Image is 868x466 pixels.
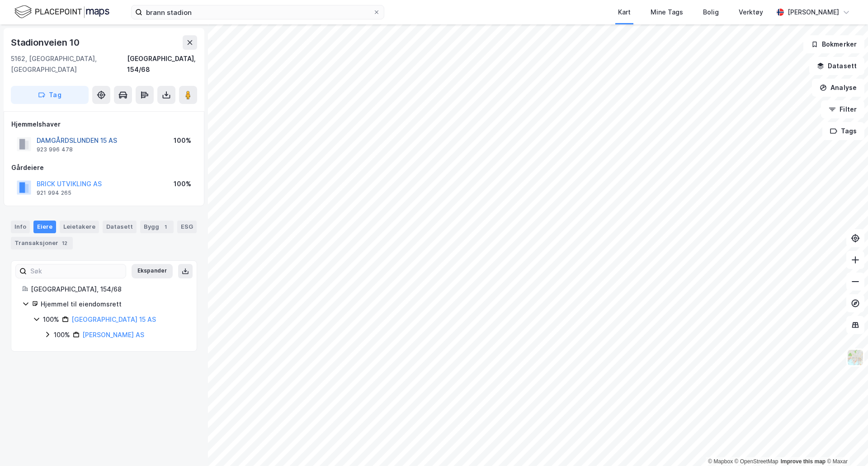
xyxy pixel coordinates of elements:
button: Filter [821,100,864,118]
div: 100% [43,314,59,325]
iframe: Chat Widget [823,423,868,466]
div: Datasett [103,221,137,233]
div: Stadionveien 10 [11,35,81,50]
div: Hjemmelshaver [11,119,197,130]
div: Info [11,221,30,233]
button: Datasett [809,57,864,75]
div: Kontrollprogram for chat [823,423,868,466]
a: [GEOGRAPHIC_DATA] 15 AS [71,315,156,323]
div: 100% [174,135,191,146]
div: 923 996 478 [37,146,73,153]
button: Ekspander [132,264,173,278]
div: 12 [60,239,69,248]
div: Bygg [140,221,174,233]
div: Eiere [33,221,56,233]
div: Verktøy [739,7,763,18]
div: 5162, [GEOGRAPHIC_DATA], [GEOGRAPHIC_DATA] [11,53,127,75]
div: Bolig [703,7,719,18]
div: Leietakere [60,221,99,233]
div: 100% [54,329,70,340]
div: [GEOGRAPHIC_DATA], 154/68 [31,284,186,295]
a: [PERSON_NAME] AS [82,331,144,339]
a: Mapbox [708,458,733,465]
div: 100% [174,179,191,189]
div: ESG [177,221,197,233]
img: logo.f888ab2527a4732fd821a326f86c7f29.svg [14,4,109,20]
div: Hjemmel til eiendomsrett [41,299,186,310]
div: [PERSON_NAME] [788,7,839,18]
button: Tags [822,122,864,140]
input: Søk [27,264,126,278]
img: Z [847,349,864,366]
div: Kart [618,7,631,18]
button: Analyse [812,79,864,97]
div: Mine Tags [651,7,683,18]
div: Transaksjoner [11,237,73,249]
div: [GEOGRAPHIC_DATA], 154/68 [127,53,197,75]
div: 1 [161,222,170,231]
a: OpenStreetMap [735,458,778,465]
button: Tag [11,86,89,104]
div: Gårdeiere [11,162,197,173]
input: Søk på adresse, matrikkel, gårdeiere, leietakere eller personer [142,5,373,19]
a: Improve this map [781,458,826,465]
button: Bokmerker [803,35,864,53]
div: 921 994 265 [37,189,71,197]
